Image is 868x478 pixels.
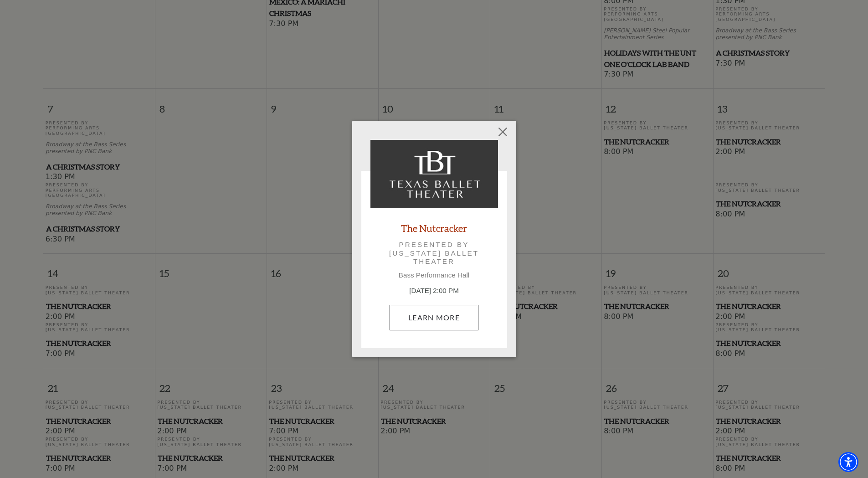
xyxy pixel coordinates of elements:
div: Accessibility Menu [838,452,858,472]
a: December 13, 2:00 PM Learn More [390,305,478,330]
p: Presented by [US_STATE] Ballet Theater [383,241,485,266]
p: Bass Performance Hall [370,271,498,279]
a: The Nutcracker [401,222,467,234]
p: [DATE] 2:00 PM [370,286,498,296]
img: The Nutcracker [370,140,498,208]
button: Close [494,123,511,140]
